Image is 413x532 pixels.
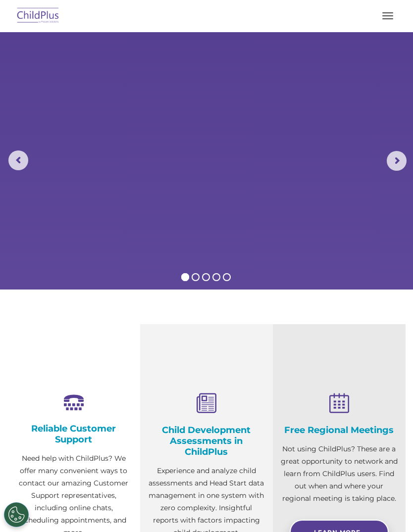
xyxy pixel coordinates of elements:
h4: Free Regional Meetings [280,425,398,435]
h4: Child Development Assessments in ChildPlus [148,425,265,457]
h4: Reliable Customer Support [15,423,133,445]
p: Not using ChildPlus? These are a great opportunity to network and learn from ChildPlus users. Fin... [280,443,398,505]
img: ChildPlus by Procare Solutions [15,4,61,28]
button: Cookies Settings [4,502,29,527]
